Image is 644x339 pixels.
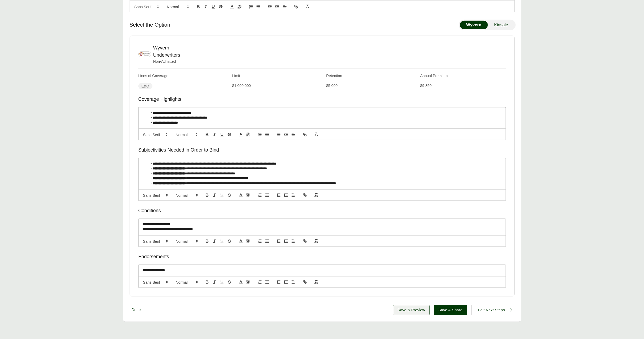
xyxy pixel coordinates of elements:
[476,305,515,315] button: Edit Next Steps
[138,253,506,260] p: Endorsements
[434,305,467,315] button: Save & Share
[132,307,141,313] span: Done
[232,83,318,89] p: $1,000,000
[138,96,506,103] p: Coverage Highlights
[478,307,505,313] span: Edit Next Steps
[138,73,224,79] p: Lines of Coverage
[139,52,151,57] img: Wyvern Underwriters logo
[420,73,506,79] p: Annual Premium
[153,59,197,64] div: Non-Admitted
[420,83,506,89] p: $9,850
[138,147,506,154] p: Subjectivities Needed in Order to Bind
[438,307,463,313] span: Save & Share
[232,73,318,79] p: Limit
[460,21,488,29] button: Wyvern
[153,44,197,59] div: Wyvern Underwriters
[138,83,153,89] span: E&O
[326,83,412,89] p: $5,000
[138,207,506,214] p: Conditions
[326,73,412,79] p: Retention
[488,21,514,29] button: Kinsale
[398,307,425,313] span: Save & Preview
[393,305,430,315] button: Save & Preview
[130,22,170,28] p: Select the Option
[130,305,143,315] button: Done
